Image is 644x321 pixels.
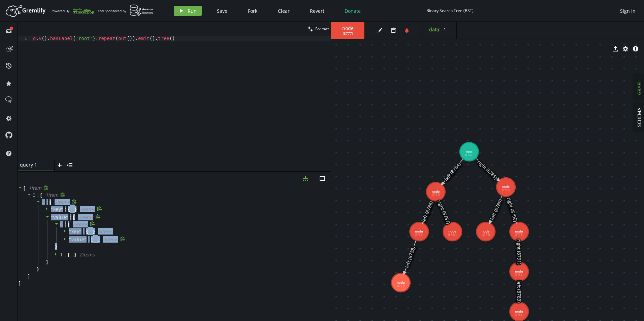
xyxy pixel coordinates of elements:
tspan: node [415,229,423,234]
span: : [88,237,90,243]
tspan: (8777) [397,284,405,287]
tspan: node [502,184,510,189]
button: Run [174,6,202,16]
span: 3 item s [98,228,113,235]
span: 2 item s [103,236,118,243]
span: value [71,236,85,243]
button: Format [305,22,331,36]
span: { [50,199,51,205]
button: Donate [340,6,366,16]
span: : [65,252,66,258]
button: Save [212,6,232,16]
div: ... [69,252,74,256]
tspan: (8765) [415,233,423,236]
tspan: (8771) [515,233,523,236]
span: 1 item [29,185,41,191]
span: { [68,221,69,227]
span: { [86,228,88,235]
span: key [71,228,79,235]
span: } [74,252,76,258]
span: ] [98,237,100,243]
span: : [37,192,39,198]
span: node [338,25,358,31]
div: ... [70,207,75,210]
span: [ [91,237,93,243]
button: Sign In [617,6,639,16]
span: ] [27,273,30,279]
tspan: (8753) [515,273,523,276]
div: ... [93,237,98,241]
text: right (8791) [516,239,522,264]
tspan: (8756) [515,313,523,316]
span: 3 item s [80,206,95,212]
span: 0 [33,192,36,198]
tspan: node [515,229,523,234]
span: Save [217,8,227,14]
label: data : [429,26,441,33]
span: : [46,199,48,205]
span: 2 item s [78,214,93,220]
span: 0 [42,199,45,205]
div: ... [88,229,93,233]
tspan: node [515,269,523,274]
span: Sign In [620,8,636,14]
span: { [68,252,69,258]
span: " [69,228,71,235]
span: " [69,236,71,243]
span: Run [188,8,197,14]
span: 0 [60,221,63,227]
span: ] [18,280,21,286]
tspan: node [515,309,523,314]
tspan: (8762) [432,193,440,196]
button: Clear [273,6,295,16]
span: query 1 [20,162,47,168]
text: left (8783) [516,280,522,302]
span: : [65,206,67,212]
tspan: node [432,189,440,194]
tspan: (8780) [448,233,457,236]
span: } [75,206,76,212]
span: Donate [345,8,361,14]
span: } [36,266,39,272]
span: Clear [278,8,290,14]
tspan: node [397,280,405,285]
span: " [79,228,82,235]
div: 1 [18,36,32,41]
span: 1 [444,26,446,33]
span: ( 8777 ) [343,31,353,36]
span: Format [315,26,329,32]
span: { [68,206,70,212]
span: " [84,236,87,243]
span: : [65,221,66,227]
span: 1 item [45,192,58,198]
tspan: (8768) [502,188,510,192]
button: Revert [305,6,329,16]
tspan: root [466,149,473,154]
span: SCHEMA [636,108,642,127]
span: " [61,206,63,212]
span: 2 item s [73,221,88,227]
span: 2 item s [79,251,95,258]
span: " [66,214,68,220]
span: " [51,214,53,220]
button: Fork [243,6,263,16]
tspan: (8759) [465,153,474,156]
span: : [70,214,72,220]
span: } [93,228,95,235]
img: AWS Neptune [130,4,154,16]
span: : [83,228,85,235]
tspan: node [448,229,456,234]
span: [ [24,185,25,191]
span: value [53,214,66,220]
span: GRAPH [636,79,642,95]
span: [ [73,214,75,220]
tspan: (8774) [482,233,490,236]
div: Binary Search Tree (BST) [426,8,474,13]
div: and Sponsored by [98,4,154,17]
span: Revert [310,8,324,14]
span: 1 [60,251,63,258]
span: ] [45,259,48,265]
div: Powered By [51,5,94,17]
span: } [54,244,57,250]
span: [ [40,192,42,198]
